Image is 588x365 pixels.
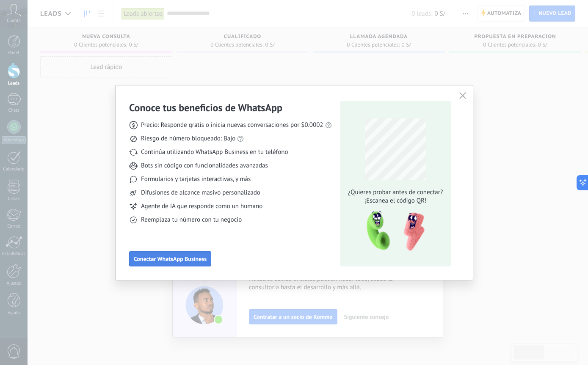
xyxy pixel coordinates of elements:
span: Formularios y tarjetas interactivas, y más [141,175,251,184]
span: Difusiones de alcance masivo personalizado [141,189,260,197]
span: Riesgo de número bloqueado: Bajo [141,134,235,143]
button: Conectar WhatsApp Business [129,251,211,266]
h3: Conoce tus beneficios de WhatsApp [129,101,282,114]
span: Bots sin código con funcionalidades avanzadas [141,162,268,170]
span: Continúa utilizando WhatsApp Business en tu teléfono [141,148,288,156]
img: qr-pic-1x.png [359,209,426,254]
span: Reemplaza tu número con tu negocio [141,216,242,224]
span: Conectar WhatsApp Business [134,256,207,262]
span: Agente de IA que responde como un humano [141,202,262,211]
span: Precio: Responde gratis o inicia nuevas conversaciones por $0.0002 [141,121,323,129]
span: ¿Quieres probar antes de conectar? [345,188,445,197]
span: ¡Escanea el código QR! [345,197,445,205]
